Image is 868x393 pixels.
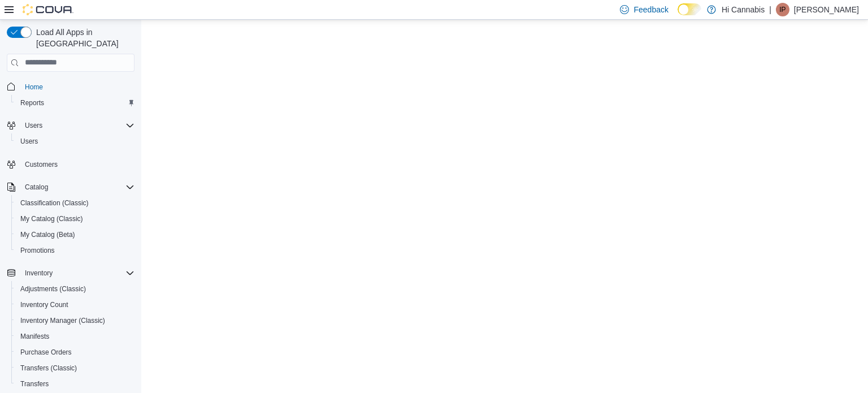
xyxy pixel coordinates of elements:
span: Feedback [633,4,668,15]
button: Customers [2,156,139,172]
button: Catalog [2,179,139,195]
a: Reports [16,96,49,110]
span: Home [20,80,134,94]
a: My Catalog (Classic) [16,212,88,226]
span: Manifests [20,332,49,341]
button: Transfers [11,376,139,392]
span: Home [25,83,43,92]
span: Classification (Classic) [20,198,89,208]
span: Reports [16,96,134,110]
span: Inventory Manager (Classic) [16,314,134,327]
span: Inventory [20,266,134,280]
span: Users [25,121,42,130]
span: Inventory [25,269,53,278]
span: Inventory Manager (Classic) [20,316,105,325]
span: Adjustments (Classic) [16,282,134,296]
p: [PERSON_NAME] [794,3,859,16]
span: Reports [20,98,44,107]
span: Transfers [16,377,134,391]
a: Customers [20,158,62,171]
span: My Catalog (Classic) [20,214,83,223]
button: Promotions [11,243,139,258]
span: Transfers [20,379,49,388]
span: IP [779,3,785,16]
span: Catalog [20,180,134,194]
span: Users [16,135,134,148]
span: Users [20,119,134,132]
span: My Catalog (Beta) [20,230,75,239]
button: Catalog [20,180,53,194]
a: Manifests [16,330,54,343]
a: My Catalog (Beta) [16,228,80,241]
button: Inventory Manager (Classic) [11,313,139,329]
span: Catalog [25,183,48,192]
a: Promotions [16,244,59,257]
p: Hi Cannabis [722,3,765,16]
button: Reports [11,95,139,111]
button: Inventory Count [11,297,139,313]
button: Inventory [20,266,57,280]
span: Promotions [20,246,55,255]
span: Inventory Count [16,298,134,312]
div: Ian Paul [776,3,789,16]
a: Inventory Count [16,298,73,312]
span: Purchase Orders [16,346,134,359]
button: Adjustments (Classic) [11,281,139,297]
a: Users [16,135,42,148]
a: Transfers [16,377,53,391]
a: Home [20,80,47,94]
button: My Catalog (Classic) [11,211,139,227]
button: Users [11,133,139,149]
button: Purchase Orders [11,344,139,360]
input: Dark Mode [678,3,701,15]
button: Inventory [2,265,139,281]
button: Users [20,119,47,132]
span: Customers [20,157,134,171]
a: Transfers (Classic) [16,361,81,375]
span: My Catalog (Beta) [16,228,134,241]
button: Users [2,118,139,133]
span: Transfers (Classic) [16,361,134,375]
img: Cova [23,4,73,15]
span: Users [20,137,38,146]
span: Purchase Orders [20,348,72,357]
span: Manifests [16,330,134,343]
a: Purchase Orders [16,346,76,359]
button: Classification (Classic) [11,195,139,211]
button: My Catalog (Beta) [11,227,139,243]
span: My Catalog (Classic) [16,212,134,226]
a: Inventory Manager (Classic) [16,314,110,327]
span: Inventory Count [20,300,68,309]
p: | [769,3,771,16]
span: Customers [25,160,58,169]
a: Adjustments (Classic) [16,282,90,296]
span: Classification (Classic) [16,196,134,210]
button: Transfers (Classic) [11,360,139,376]
span: Promotions [16,244,134,257]
button: Home [2,79,139,95]
span: Transfers (Classic) [20,364,77,373]
span: Load All Apps in [GEOGRAPHIC_DATA] [32,27,134,49]
a: Classification (Classic) [16,196,93,210]
button: Manifests [11,329,139,344]
span: Adjustments (Classic) [20,284,86,293]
